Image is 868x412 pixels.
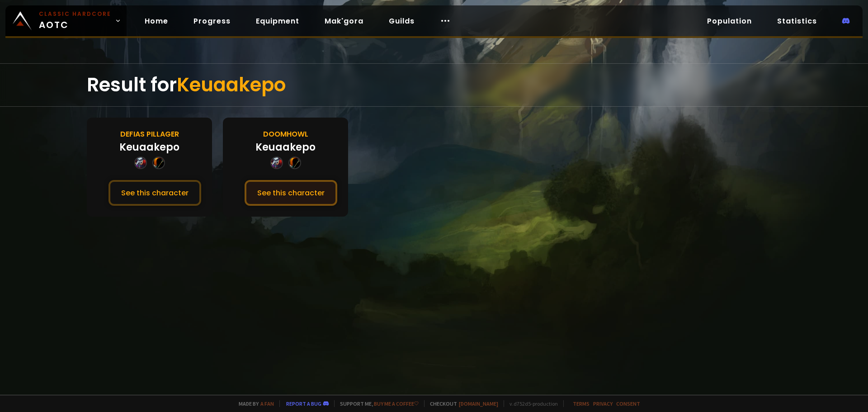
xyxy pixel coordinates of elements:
[424,400,498,407] span: Checkout
[616,400,640,407] a: Consent
[573,400,590,407] a: Terms
[186,12,238,30] a: Progress
[108,180,201,206] button: See this character
[286,400,321,407] a: Report a bug
[39,10,111,32] span: AOTC
[459,400,498,407] a: [DOMAIN_NAME]
[374,400,419,407] a: Buy me a coffee
[120,128,179,140] div: Defias Pillager
[245,180,337,206] button: See this character
[39,10,111,18] small: Classic Hardcore
[5,5,127,36] a: Classic HardcoreAOTC
[249,12,307,30] a: Equipment
[260,400,274,407] a: a fan
[504,400,558,407] span: v. d752d5 - production
[119,140,179,155] div: Keuaakepo
[255,140,316,155] div: Keuaakepo
[770,12,824,30] a: Statistics
[317,12,371,30] a: Mak'gora
[700,12,759,30] a: Population
[177,71,286,98] span: Keuaakepo
[233,400,274,407] span: Made by
[87,64,781,106] div: Result for
[593,400,613,407] a: Privacy
[137,12,175,30] a: Home
[263,128,308,140] div: Doomhowl
[382,12,422,30] a: Guilds
[334,400,419,407] span: Support me,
